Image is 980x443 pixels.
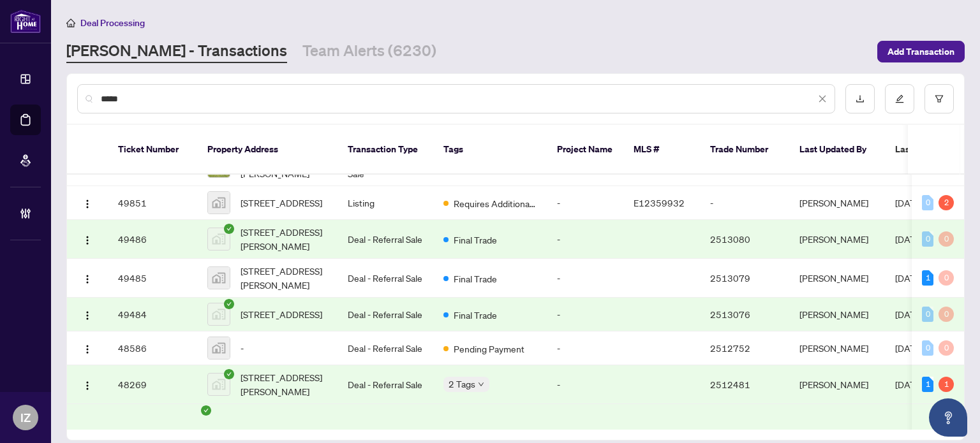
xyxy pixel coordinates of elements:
div: 0 [939,270,954,286]
th: Ticket Number [108,125,197,175]
span: [DATE] [895,379,923,390]
img: thumbnail-img [208,228,230,250]
th: MLS # [623,125,700,175]
span: Deal Processing [80,17,145,29]
td: Deal - Referral Sale [338,220,433,259]
div: 0 [939,231,954,247]
button: Logo [77,338,98,358]
a: Team Alerts (6230) [302,40,436,63]
div: 1 [922,377,933,392]
img: Logo [82,199,93,209]
th: Trade Number [700,125,789,175]
span: - [241,341,244,355]
td: [PERSON_NAME] [789,331,885,365]
img: thumbnail-img [208,337,230,359]
span: edit [895,94,904,103]
img: thumbnail-img [208,303,230,325]
span: Final Trade [454,308,497,322]
span: E12359932 [634,197,685,208]
img: Logo [82,310,93,321]
button: Logo [77,374,98,395]
img: thumbnail-img [208,267,230,289]
span: [DATE] [895,233,923,245]
button: download [845,84,875,113]
td: [PERSON_NAME] [789,365,885,404]
button: Add Transaction [877,41,965,62]
button: edit [885,84,914,113]
button: Logo [77,229,98,249]
span: [DATE] [895,272,923,284]
td: - [547,331,623,365]
td: - [547,186,623,220]
td: Deal - Referral Sale [338,331,433,365]
div: 1 [922,270,933,286]
th: Transaction Type [338,125,433,175]
div: 0 [922,231,933,247]
span: 2 Tags [449,377,475,391]
td: Deal - Referral Sale [338,259,433,298]
button: filter [924,84,954,113]
div: 1 [939,377,954,392]
img: Logo [82,235,93,245]
td: - [700,186,789,220]
td: 49484 [108,298,197,331]
span: check-circle [224,369,234,379]
td: 2513076 [700,298,789,331]
span: check-circle [201,405,211,416]
img: Logo [82,274,93,284]
span: Last Modified Date [895,142,973,156]
span: [DATE] [895,342,923,354]
span: check-circle [224,299,234,309]
span: check-circle [224,224,234,234]
td: [PERSON_NAME] [789,186,885,220]
th: Project Name [547,125,623,175]
div: 0 [922,195,933,210]
span: home [66,18,75,27]
img: logo [10,10,41,33]
div: 2 [939,195,954,210]
span: [STREET_ADDRESS][PERSON_NAME] [241,225,327,253]
td: 49486 [108,220,197,259]
button: Logo [77,304,98,324]
span: close [818,94,827,103]
td: 49485 [108,259,197,298]
div: 0 [939,307,954,322]
div: 0 [939,340,954,356]
span: Final Trade [454,272,497,286]
button: Logo [77,192,98,213]
th: Property Address [197,125,338,175]
button: Logo [77,268,98,288]
td: [PERSON_NAME] [789,298,885,331]
td: 2513079 [700,259,789,298]
img: Logo [82,381,93,391]
span: IZ [20,409,31,426]
img: thumbnail-img [208,192,230,214]
td: 48269 [108,365,197,404]
td: Deal - Referral Sale [338,365,433,404]
span: Final Trade [454,233,497,247]
th: Last Updated By [789,125,885,175]
span: Requires Additional Docs [454,196,537,210]
span: [DATE] [895,197,923,208]
td: - [547,298,623,331]
span: Add Transaction [887,41,954,62]
div: 0 [922,307,933,322]
td: 2513080 [700,220,789,259]
td: Deal - Referral Sale [338,298,433,331]
span: Pending Payment [454,342,524,356]
span: [STREET_ADDRESS][PERSON_NAME] [241,370,327,398]
td: 49851 [108,186,197,220]
span: download [856,94,865,103]
span: [STREET_ADDRESS][PERSON_NAME] [241,264,327,292]
img: thumbnail-img [208,374,230,395]
td: 48586 [108,331,197,365]
td: - [547,365,623,404]
a: [PERSON_NAME] - Transactions [66,40,287,63]
td: [PERSON_NAME] [789,220,885,259]
td: [PERSON_NAME] [789,259,885,298]
span: [STREET_ADDRESS] [241,196,322,210]
span: filter [935,94,944,103]
span: [STREET_ADDRESS] [241,307,322,321]
th: Tags [433,125,547,175]
img: Logo [82,344,93,354]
